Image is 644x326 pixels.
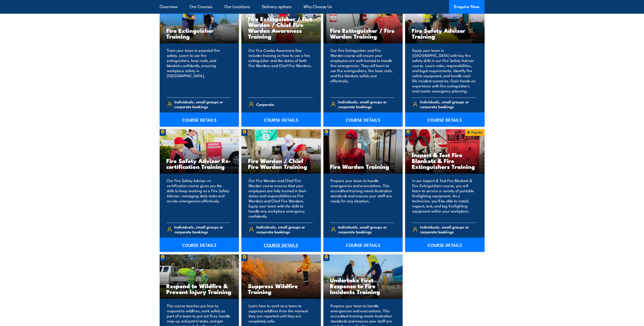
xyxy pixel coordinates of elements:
a: COURSE DETAILS [241,238,321,252]
a: COURSE DETAILS [405,238,485,252]
span: Individuals, small groups or corporate bookings [174,99,230,109]
span: Corporate [256,100,274,108]
h3: Fire Warden / Chief Fire Warden Training [248,158,314,169]
span: Individuals, small groups or corporate bookings [420,224,476,234]
p: Our Fire Extinguisher and Fire Warden course will ensure your employees are well-trained to handl... [331,48,394,93]
a: COURSE DETAILS [160,238,239,252]
p: Equip your team in [GEOGRAPHIC_DATA] with key fire safety skills in our Fire Safety Adviser cours... [412,48,476,93]
p: Our Fire Safety Adviser re-certification course gives you the skills to keep working as a Fire Sa... [167,178,230,219]
h3: Respond to Wildfire & Prevent Injury Training [166,283,233,295]
a: COURSE DETAILS [323,112,403,127]
a: COURSE DETAILS [241,112,321,127]
span: Individuals, small groups or corporate bookings [338,224,394,234]
h3: Fire Warden Training [330,164,396,169]
a: COURSE DETAILS [323,238,403,252]
p: In our Inspect & Test Fire Blankets & Fire Extinguishers course, you will learn to service a vari... [412,178,476,219]
span: Individuals, small groups or corporate bookings [174,224,230,234]
p: Our Fire Warden and Chief Fire Warden course ensures that your employees are fully trained in the... [249,178,312,219]
h3: Fire Safety Adviser Re-certification Training [166,158,233,169]
p: Train your team in essential fire safety. Learn to use fire extinguishers, hose reels, and blanke... [167,48,230,93]
h3: Undertake First Response to Fire Incidents Training [330,277,396,295]
h3: Suppress Wildfire Training [248,283,314,295]
h3: Fire Extinguisher / Fire Warden / Chief Fire Warden Awareness Training [248,16,314,39]
h3: Inspect & Test Fire Blankets & Fire Extinguishers Training [412,152,478,169]
h3: Fire Extinguisher Training [166,27,233,39]
a: COURSE DETAILS [405,112,485,127]
a: COURSE DETAILS [160,112,239,127]
span: Individuals, small groups or corporate bookings [256,224,312,234]
h3: Fire Extinguisher / Fire Warden Training [330,27,396,39]
span: Individuals, small groups or corporate bookings [338,99,394,109]
h3: Fire Safety Adviser Training [412,27,478,39]
p: Prepare your team to handle emergencies and evacuations. This accredited training meets Australia... [331,178,394,219]
span: Individuals, small groups or corporate bookings [420,99,476,109]
p: Our Fire Combo Awareness Day includes training on how to use a fire extinguisher and the duties o... [249,48,312,93]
